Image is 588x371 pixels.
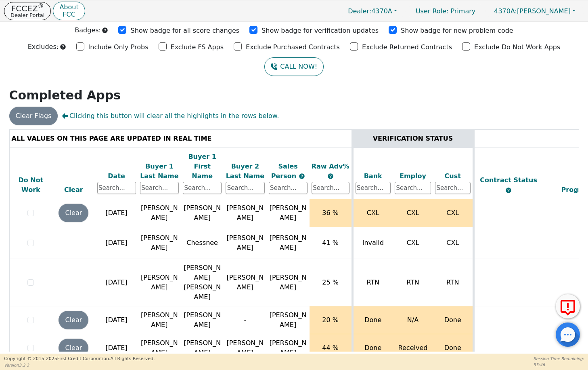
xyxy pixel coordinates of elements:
span: Sales Person [271,162,299,180]
input: Search... [226,182,264,194]
td: [PERSON_NAME] [PERSON_NAME] [181,259,224,306]
td: CXL [433,199,473,227]
td: [DATE] [95,306,138,334]
td: [PERSON_NAME] [138,334,181,362]
span: [PERSON_NAME] [494,7,571,15]
p: Show badge for new problem code [401,26,513,36]
span: [PERSON_NAME] [270,339,307,356]
div: Buyer 1 First Name [183,152,222,181]
td: [PERSON_NAME] [224,227,266,259]
span: 20 % [322,316,339,324]
span: 25 % [322,278,339,286]
td: [PERSON_NAME] [224,259,266,306]
div: Bank [356,171,391,181]
span: User Role : [416,7,448,15]
td: [DATE] [95,227,138,259]
td: [DATE] [95,334,138,362]
p: 55:46 [534,362,584,368]
span: Dealer: [348,7,371,15]
p: FCC [59,11,78,18]
p: Session Time Remaining: [534,356,584,362]
input: Search... [395,182,431,194]
p: About [59,4,78,11]
input: Search... [97,182,136,194]
td: [PERSON_NAME] [181,334,224,362]
p: Show badge for verification updates [262,26,379,36]
span: 4370A [348,7,392,15]
input: Search... [140,182,179,194]
span: [PERSON_NAME] [270,234,307,251]
button: Clear [59,311,88,329]
button: FCCEZ®Dealer Portal [4,2,51,20]
span: All Rights Reserved. [110,356,155,361]
p: Excludes: [28,42,59,52]
td: [PERSON_NAME] [181,199,224,227]
td: [PERSON_NAME] [138,227,181,259]
button: CALL NOW! [264,57,324,76]
span: Clicking this button will clear all the highlights in the rows below. [62,111,279,121]
span: 4370A: [494,7,517,15]
input: Search... [269,182,308,194]
p: Exclude FS Apps [171,42,224,52]
p: Exclude Returned Contracts [362,42,452,52]
div: ALL VALUES ON THIS PAGE ARE UPDATED IN REAL TIME [12,134,349,143]
td: CXL [393,227,433,259]
input: Search... [435,182,471,194]
td: [PERSON_NAME] [181,306,224,334]
td: Done [433,334,473,362]
span: [PERSON_NAME] [270,204,307,221]
button: 4370A:[PERSON_NAME] [485,5,584,17]
p: Badges: [75,25,101,35]
td: [DATE] [95,199,138,227]
td: [PERSON_NAME] [138,306,181,334]
input: Search... [183,182,222,194]
p: Include Only Probs [88,42,149,52]
td: Done [352,306,393,334]
td: RTN [393,259,433,306]
span: 41 % [322,239,339,247]
td: [PERSON_NAME] [224,334,266,362]
td: [PERSON_NAME] [138,199,181,227]
button: Dealer:4370A [339,5,406,17]
td: Invalid [352,227,393,259]
input: Search... [312,182,349,194]
button: Clear [59,204,88,222]
td: Done [352,334,393,362]
p: Primary [408,3,483,19]
button: AboutFCC [53,2,85,21]
button: Report Error to FCC [556,294,580,318]
p: Version 3.2.3 [4,362,155,368]
span: Raw Adv% [312,162,349,170]
div: Buyer 1 Last Name [140,162,179,181]
td: CXL [393,199,433,227]
td: Done [433,306,473,334]
span: 44 % [322,344,339,352]
p: Exclude Do Not Work Apps [474,42,560,52]
td: - [224,306,266,334]
span: [PERSON_NAME] [270,274,307,291]
p: Dealer Portal [10,13,44,18]
td: Received [393,334,433,362]
td: Chessnee [181,227,224,259]
button: Clear Flags [9,107,58,125]
div: Employ [395,171,431,181]
strong: Completed Apps [9,88,121,102]
td: CXL [352,199,393,227]
p: Exclude Purchased Contracts [246,42,340,52]
button: Clear [59,339,88,357]
td: [PERSON_NAME] [138,259,181,306]
div: VERIFICATION STATUS [356,134,471,143]
td: [PERSON_NAME] [224,199,266,227]
p: FCCEZ [10,4,44,13]
div: Cust [435,171,471,181]
td: N/A [393,306,433,334]
td: RTN [433,259,473,306]
td: [DATE] [95,259,138,306]
span: 36 % [322,209,339,217]
div: Date [97,171,136,181]
p: Copyright © 2015- 2025 First Credit Corporation. [4,356,155,363]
